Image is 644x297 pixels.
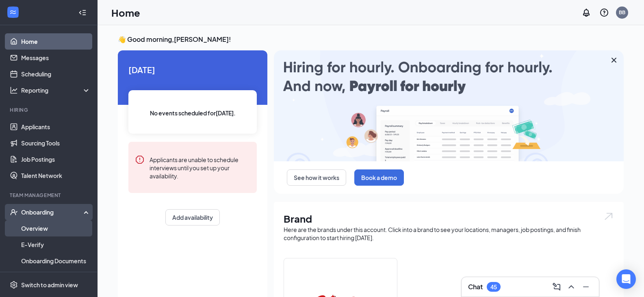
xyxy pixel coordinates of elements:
svg: Cross [609,55,619,65]
div: Reporting [21,86,91,94]
div: Hiring [10,106,89,113]
div: Switch to admin view [21,281,78,289]
a: Applicants [21,119,91,135]
img: payroll-large.gif [274,50,624,161]
button: See how it works [287,169,346,186]
h1: Home [111,6,140,20]
svg: ChevronUp [566,282,576,292]
div: Applicants are unable to schedule interviews until you set up your availability. [150,155,250,180]
span: No events scheduled for [DATE] . [150,108,236,117]
svg: Settings [10,281,18,289]
svg: Collapse [78,9,87,17]
div: Open Intercom Messenger [616,269,636,289]
svg: Notifications [581,8,591,17]
svg: Analysis [10,86,18,94]
div: Team Management [10,192,89,199]
a: Sourcing Tools [21,135,91,151]
svg: QuestionInfo [599,8,609,17]
span: [DATE] [128,63,257,76]
a: Onboarding Documents [21,253,91,269]
a: E-Verify [21,236,91,253]
svg: ComposeMessage [552,282,562,292]
a: Scheduling [21,66,91,82]
button: Minimize [579,280,592,293]
h3: 👋 Good morning, [PERSON_NAME] ! [118,35,624,44]
a: Job Postings [21,151,91,167]
svg: WorkstreamLogo [9,8,17,16]
h3: Chat [468,282,483,291]
a: Talent Network [21,167,91,184]
h1: Brand [284,212,614,225]
button: Book a demo [354,169,404,186]
button: ComposeMessage [550,280,563,293]
svg: Error [135,155,145,165]
a: Home [21,33,91,50]
div: Onboarding [21,208,84,216]
a: Activity log [21,269,91,285]
div: 45 [490,284,497,290]
button: ChevronUp [565,280,578,293]
button: Add availability [165,209,220,225]
svg: Minimize [581,282,591,292]
a: Messages [21,50,91,66]
div: BB [619,9,625,16]
img: open.6027fd2a22e1237b5b06.svg [603,212,614,221]
a: Overview [21,220,91,236]
svg: UserCheck [10,208,18,216]
div: Here are the brands under this account. Click into a brand to see your locations, managers, job p... [284,225,614,242]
